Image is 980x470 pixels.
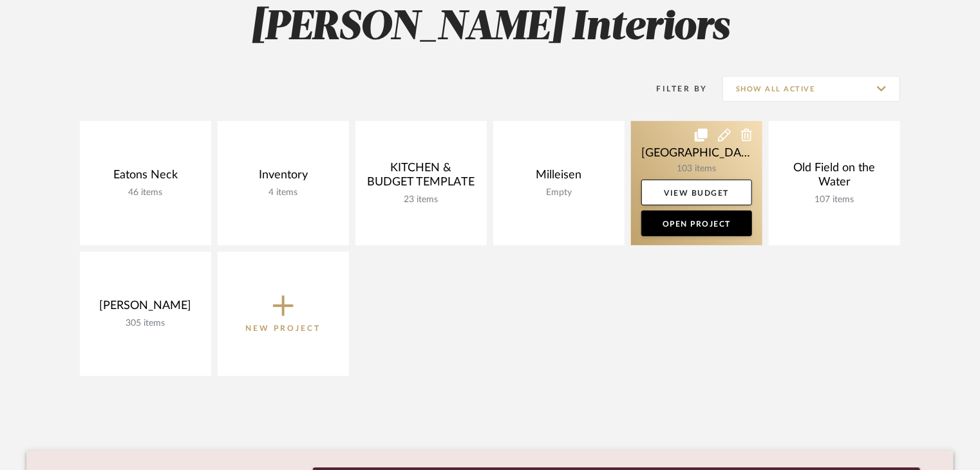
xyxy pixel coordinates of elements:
[779,161,890,194] div: Old Field on the Water
[641,211,752,236] a: Open Project
[779,194,890,205] div: 107 items
[366,194,476,205] div: 23 items
[90,299,201,318] div: [PERSON_NAME]
[246,322,321,335] p: New Project
[640,82,708,95] div: Filter By
[504,187,614,198] div: Empty
[641,180,752,205] a: View Budget
[366,161,476,194] div: KITCHEN & BUDGET TEMPLATE
[90,318,201,329] div: 305 items
[90,187,201,198] div: 46 items
[228,187,339,198] div: 4 items
[228,168,339,187] div: Inventory
[218,252,349,376] button: New Project
[90,168,201,187] div: Eatons Neck
[504,168,614,187] div: Milleisen
[26,4,954,52] h2: [PERSON_NAME] Interiors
